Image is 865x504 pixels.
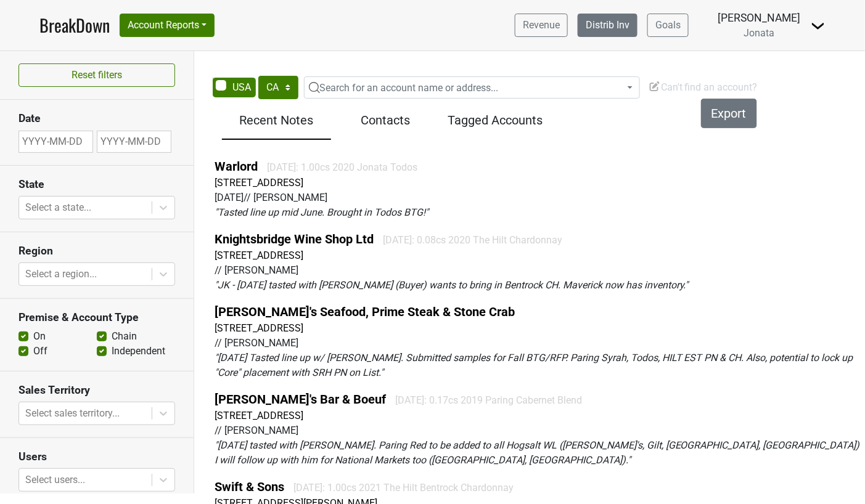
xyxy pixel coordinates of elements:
[97,131,171,153] input: YYYY-MM-DD
[395,394,582,406] span: [DATE]: 0.17cs 2019 Paring Cabernet Blend
[18,384,175,397] h3: Sales Territory
[18,311,175,324] h3: Premise & Account Type
[112,329,137,344] label: Chain
[811,18,826,33] img: Dropdown Menu
[647,14,689,37] a: Goals
[337,113,434,128] h5: Contacts
[33,329,46,344] label: On
[215,439,860,466] em: " [DATE] tasted with [PERSON_NAME]. Paring Red to be added to all Hogsalt WL ([PERSON_NAME]'s, Gi...
[112,344,165,359] label: Independent
[18,131,93,153] input: YYYY-MM-DD
[215,479,284,494] a: Swift & Sons
[228,113,325,128] h5: Recent Notes
[215,392,386,407] a: [PERSON_NAME]'s Bar & Boeuf
[515,14,568,37] a: Revenue
[18,178,175,191] h3: State
[649,81,758,93] span: Can't find an account?
[215,336,860,351] div: // [PERSON_NAME]
[215,263,860,278] div: // [PERSON_NAME]
[215,322,303,334] a: [STREET_ADDRESS]
[578,14,637,37] a: Distrib Inv
[701,99,757,128] button: Export
[215,410,303,421] a: [STREET_ADDRESS]
[120,14,215,37] button: Account Reports
[319,82,498,94] span: Search for an account name or address...
[33,344,47,359] label: Off
[215,159,258,174] a: Warlord
[18,245,175,258] h3: Region
[39,12,110,38] a: BreakDown
[718,10,801,26] div: [PERSON_NAME]
[446,113,543,128] h5: Tagged Accounts
[215,232,374,246] a: Knightsbridge Wine Shop Ltd
[18,450,175,463] h3: Users
[215,423,860,438] div: // [PERSON_NAME]
[215,206,428,218] em: " Tasted line up mid June. Brought in Todos BTG! "
[18,63,175,87] button: Reset filters
[293,482,514,494] span: [DATE]: 1.00cs 2021 The Hilt Bentrock Chardonnay
[267,161,417,173] span: [DATE]: 1.00cs 2020 Jonata Todos
[215,250,303,261] a: [STREET_ADDRESS]
[649,80,661,92] img: Edit
[215,304,515,319] a: [PERSON_NAME]'s Seafood, Prime Steak & Stone Crab
[215,190,860,205] div: [DATE] // [PERSON_NAME]
[215,352,853,378] em: " [DATE] Tasted line up w/ [PERSON_NAME]. Submitted samples for Fall BTG/RFP. Paring Syrah, Todos...
[18,112,175,125] h3: Date
[744,27,775,39] span: Jonata
[215,177,303,189] a: [STREET_ADDRESS]
[215,279,689,291] em: " JK - [DATE] tasted with [PERSON_NAME] (Buyer) wants to bring in Bentrock CH. Maverick now has i...
[383,234,562,246] span: [DATE]: 0.08cs 2020 The Hilt Chardonnay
